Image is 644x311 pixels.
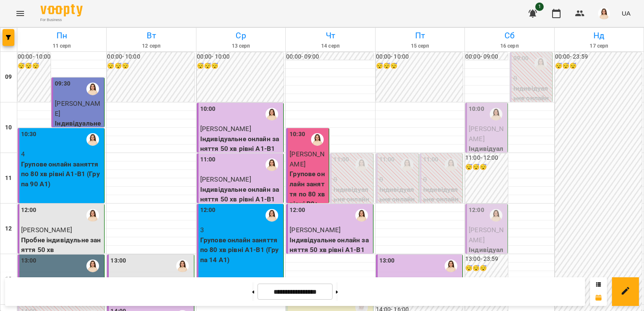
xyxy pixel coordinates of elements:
[108,42,194,50] h6: 12 серп
[555,62,642,71] h6: 😴😴😴
[200,235,282,265] p: Групове онлайн заняття по 80 хв рівні А1-В1 (Група 14 А1)
[423,155,439,164] label: 11:00
[466,29,553,42] h6: Сб
[107,52,194,62] h6: 00:00 - 10:00
[290,235,371,255] p: Індивідуальне онлайн заняття 50 хв рівні А1-В1
[534,57,547,70] img: Оксана
[21,149,102,159] p: 4
[466,42,553,50] h6: 16 серп
[108,29,194,42] h6: Вт
[21,206,37,215] label: 12:00
[286,52,373,62] h6: 00:00 - 09:00
[197,62,284,71] h6: 😴😴😴
[200,206,216,215] label: 12:00
[55,79,70,88] label: 09:30
[465,163,508,172] h6: 😴😴😴
[469,125,504,143] span: [PERSON_NAME]
[18,62,51,71] h6: 😴😴😴
[176,260,189,272] img: Оксана
[311,133,324,146] img: Оксана
[55,118,102,168] p: Індивідуальне онлайн заняття 50 хв (підготовка до іспиту ) рівні В2+
[618,5,634,21] button: UA
[86,133,99,146] div: Оксана
[10,3,30,24] button: Menu
[469,245,506,295] p: Індивідуальне онлайн заняття 50 хв рівні А1-В1
[465,255,508,264] h6: 13:00 - 23:59
[401,158,413,171] img: Оксана
[287,29,373,42] h6: Чт
[287,42,373,50] h6: 14 серп
[200,185,282,204] p: Індивідуальне онлайн заняття 50 хв рівні А1-В1
[423,174,461,185] p: 0
[469,206,484,215] label: 12:00
[5,174,12,183] h6: 11
[266,209,278,222] img: Оксана
[40,17,83,23] span: For Business
[110,256,126,265] label: 13:00
[40,4,83,16] img: Voopty Logo
[21,159,102,189] p: Групове онлайн заняття по 80 хв рівні А1-В1 (Група 90 A1)
[598,8,610,19] img: 76124efe13172d74632d2d2d3678e7ed.png
[376,52,463,62] h6: 00:00 - 10:00
[21,235,102,255] p: Пробне індивідульне заняття 50 хв
[469,105,484,114] label: 10:00
[445,158,457,171] img: Оксана
[423,185,461,244] p: Індивідуальне онлайн заняття 50 хв рівні В2+ ([PERSON_NAME])
[513,54,529,63] label: 09:00
[55,99,100,118] span: [PERSON_NAME]
[266,158,278,171] img: Оксана
[333,155,349,164] label: 11:00
[379,185,417,244] p: Індивідуальне онлайн заняття 50 хв рівні А1-В1 ([PERSON_NAME])
[556,29,642,42] h6: Нд
[266,108,278,121] img: Оксана
[200,155,216,164] label: 11:00
[86,83,99,95] img: Оксана
[355,158,368,171] img: Оксана
[355,209,368,222] img: Оксана
[19,42,105,50] h6: 11 серп
[622,9,631,18] span: UA
[18,52,51,62] h6: 00:00 - 10:00
[490,209,502,222] img: Оксана
[107,62,194,71] h6: 😴😴😴
[200,125,251,133] span: [PERSON_NAME]
[376,62,463,71] h6: 😴😴😴
[86,209,99,222] img: Оксана
[333,174,371,185] p: 0
[86,260,99,272] img: Оксана
[379,256,395,265] label: 13:00
[377,42,463,50] h6: 15 серп
[469,226,504,244] span: [PERSON_NAME]
[198,29,284,42] h6: Ср
[465,153,508,163] h6: 11:00 - 12:00
[19,29,105,42] h6: Пн
[290,226,341,234] span: [PERSON_NAME]
[490,108,502,121] img: Оксана
[377,29,463,42] h6: Пт
[513,73,550,83] p: 0
[465,52,508,62] h6: 00:00 - 09:00
[555,52,642,62] h6: 00:00 - 23:59
[379,155,395,164] label: 11:00
[445,260,457,272] div: Оксана
[5,72,12,82] h6: 09
[198,42,284,50] h6: 13 серп
[513,83,550,143] p: Індивідуальне онлайн заняття 50 хв рівні В2+ ([PERSON_NAME])
[200,134,282,154] p: Індивідуальне онлайн заняття 50 хв рівні А1-В1
[200,105,216,114] label: 10:00
[290,150,325,168] span: [PERSON_NAME]
[5,224,12,233] h6: 12
[200,225,282,235] p: 3
[21,226,72,234] span: [PERSON_NAME]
